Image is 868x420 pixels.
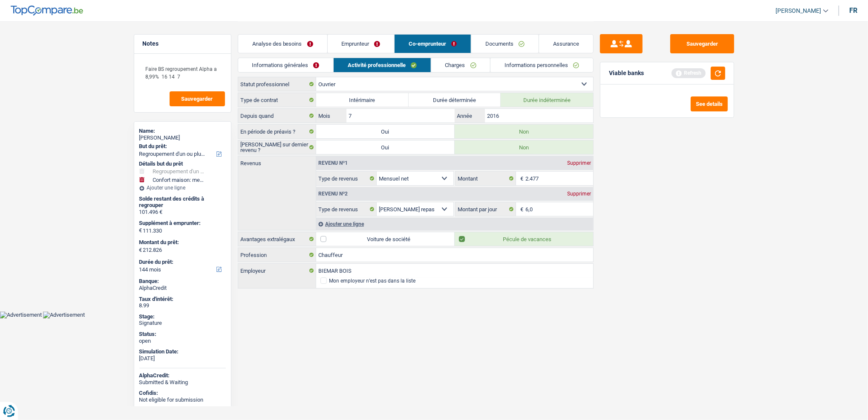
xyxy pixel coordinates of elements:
label: Intérimaire [316,93,409,107]
div: Refresh [672,68,706,78]
a: Charges [431,58,490,72]
div: Cofidis: [139,390,226,397]
div: Supprimer [565,191,593,196]
label: Profession [238,248,316,262]
label: Revenus [238,156,316,166]
div: Signature [139,320,226,327]
span: Sauvegarder [182,96,213,102]
button: Sauvegarder [170,91,225,106]
div: 101.496 € [139,209,226,216]
label: En période de préavis ? [238,125,316,138]
button: Sauvegarder [670,34,734,53]
img: TopCompare Logo [11,6,83,16]
label: Durée déterminée [409,93,501,107]
a: Emprunteur [328,35,395,53]
div: [PERSON_NAME] [139,134,226,141]
div: Status: [139,331,226,338]
label: Montant du prêt: [139,239,224,246]
label: Type de contrat [238,93,316,107]
input: MM [346,109,454,122]
label: Montant [456,172,516,185]
input: AAAA [485,109,593,122]
label: Montant par jour [456,202,516,216]
div: Taux d'intérêt: [139,296,226,303]
div: Submitted & Waiting [139,379,226,386]
label: Année [455,109,485,122]
a: Co-emprunteur [395,35,471,53]
label: Avantages extralégaux [238,232,316,246]
label: Durée indéterminée [501,93,593,107]
label: Type de revenus [316,202,377,216]
label: Employeur [238,264,316,277]
a: Informations personnelles [490,58,593,72]
div: fr [849,6,857,15]
div: Revenu nº2 [316,191,350,196]
a: Documents [471,35,539,53]
label: Depuis quand [238,109,316,122]
h5: Notes [143,40,222,47]
div: Not eligible for submission [139,397,226,403]
div: [DATE] [139,355,226,362]
span: € [516,172,525,185]
div: open [139,338,226,344]
span: € [516,202,525,216]
div: Revenu nº1 [316,160,350,166]
label: Pécule de vacances [455,232,593,246]
div: Simulation Date: [139,348,226,355]
div: Détails but du prêt [139,160,226,167]
label: [PERSON_NAME] sur dernier revenu ? [238,140,316,154]
div: 8.99 [139,302,226,309]
label: Voiture de société [316,232,455,246]
a: Activité professionnelle [334,58,431,72]
a: Analyse des besoins [238,35,327,53]
input: Cherchez votre employeur [316,264,593,277]
div: AlphaCredit [139,285,226,292]
div: AlphaCredit: [139,372,226,379]
span: € [139,227,142,234]
label: Mois [316,109,346,122]
label: Statut professionnel [238,77,316,91]
label: Durée du prêt: [139,259,224,265]
label: Non [455,125,593,138]
label: Non [455,140,593,154]
div: Ajouter une ligne [139,185,226,191]
img: Advertisement [43,312,85,318]
div: Viable banks [609,70,644,77]
span: € [139,247,142,254]
div: Supprimer [565,160,593,166]
label: Oui [316,125,455,138]
label: But du prêt: [139,143,224,150]
a: Assurance [539,35,593,53]
div: Name: [139,128,226,134]
a: Informations générales [238,58,334,72]
label: Type de revenus [316,172,377,185]
label: Supplément à emprunter: [139,220,224,227]
span: [PERSON_NAME] [776,7,821,15]
div: Solde restant des crédits à regrouper [139,195,226,209]
div: Stage: [139,313,226,320]
div: Mon employeur n’est pas dans la liste [329,278,415,283]
div: Banque: [139,278,226,285]
button: See details [691,96,728,111]
a: [PERSON_NAME] [769,4,828,18]
label: Oui [316,140,455,154]
div: Ajouter une ligne [316,218,593,230]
